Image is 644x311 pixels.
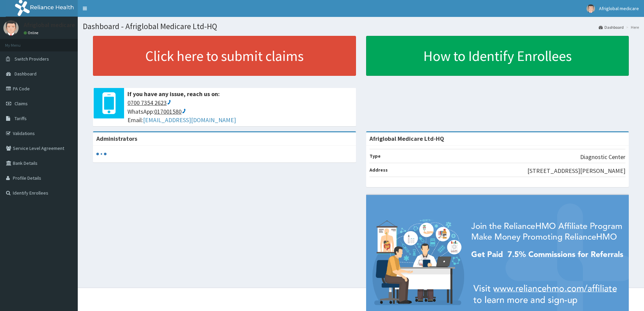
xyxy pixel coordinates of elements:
[127,90,220,98] b: If you have any issue, reach us on:
[369,153,381,159] b: Type
[96,149,106,159] svg: audio-loading
[154,108,186,115] ctc: Call 017001580 with Linkus Desktop Client
[127,99,167,107] ctcspan: 0700 7354 2623
[93,36,356,76] a: Click here to submit claims
[599,5,639,12] span: Afriglobal medicare
[154,108,182,115] ctcspan: 017001580
[599,24,624,30] a: Dashboard
[527,166,625,175] p: [STREET_ADDRESS][PERSON_NAME]
[143,116,236,124] a: [EMAIL_ADDRESS][DOMAIN_NAME]
[587,4,595,13] img: User Image
[3,20,19,36] img: User Image
[366,36,629,76] a: How to Identify Enrollees
[127,98,353,125] span: WhatsApp: Email:
[369,135,444,142] strong: Afriglobal Medicare Ltd-HQ
[83,22,639,31] h1: Dashboard - Afriglobal Medicare Ltd-HQ
[580,153,625,161] p: Diagnostic Center
[24,30,40,35] a: Online
[96,135,137,142] b: Administrators
[127,99,171,107] ctc: Call 0700 7354 2623 with Linkus Desktop Client
[15,101,28,107] span: Claims
[24,22,75,28] p: Afriglobal medicare
[15,56,49,62] span: Switch Providers
[624,24,639,30] li: Here
[369,167,388,173] b: Address
[15,115,27,121] span: Tariffs
[15,71,37,77] span: Dashboard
